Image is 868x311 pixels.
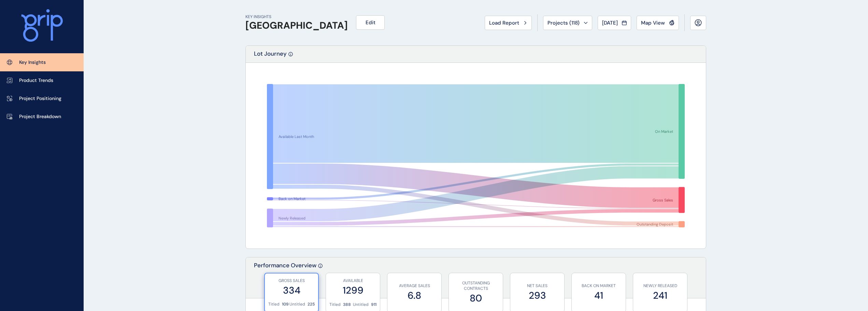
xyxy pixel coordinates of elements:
[575,289,622,302] label: 41
[452,292,499,305] label: 80
[329,278,376,284] p: AVAILABLE
[356,15,385,30] button: Edit
[268,278,315,284] p: GROSS SALES
[19,95,61,102] p: Project Positioning
[245,14,348,20] p: KEY INSIGHTS
[268,284,315,297] label: 334
[391,289,438,302] label: 6.8
[641,19,665,26] span: Map View
[637,289,684,302] label: 241
[598,16,631,30] button: [DATE]
[514,289,561,302] label: 293
[343,302,351,308] p: 388
[489,19,519,26] span: Load Report
[268,301,280,307] p: Titled
[543,16,592,30] button: Projects (118)
[254,261,316,298] p: Performance Overview
[19,113,61,120] p: Project Breakdown
[371,302,376,308] p: 911
[575,283,622,289] p: BACK ON MARKET
[452,280,499,292] p: OUTSTANDING CONTRACTS
[254,50,287,62] p: Lot Journey
[366,19,375,26] span: Edit
[514,283,561,289] p: NET SALES
[637,16,679,30] button: Map View
[391,283,438,289] p: AVERAGE SALES
[282,301,289,307] p: 109
[353,302,369,308] p: Untitled
[19,59,46,66] p: Key Insights
[329,284,376,297] label: 1299
[602,19,618,26] span: [DATE]
[308,301,315,307] p: 225
[547,19,580,26] span: Projects ( 118 )
[19,77,53,84] p: Product Trends
[637,283,684,289] p: NEWLY RELEASED
[289,301,305,307] p: Untitled
[485,16,532,30] button: Load Report
[329,302,341,308] p: Titled
[245,20,348,31] h1: [GEOGRAPHIC_DATA]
